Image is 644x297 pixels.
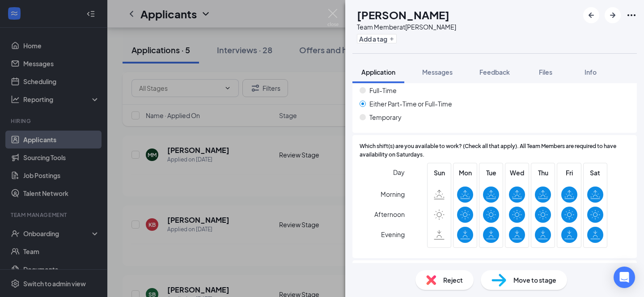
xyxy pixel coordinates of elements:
[393,167,405,177] span: Day
[539,68,552,76] span: Files
[357,7,449,22] h1: [PERSON_NAME]
[605,7,621,23] button: ArrowRight
[422,68,453,76] span: Messages
[614,267,635,288] div: Open Intercom Messenger
[369,99,452,109] span: Either Part-Time or Full-Time
[443,275,463,285] span: Reject
[457,168,473,178] span: Mon
[585,68,597,76] span: Info
[369,85,397,95] span: Full-Time
[583,7,599,23] button: ArrowLeftNew
[561,168,577,178] span: Fri
[357,34,397,43] button: PlusAdd a tag
[369,112,402,122] span: Temporary
[374,206,405,222] span: Afternoon
[361,68,395,76] span: Application
[381,226,405,242] span: Evening
[360,142,630,159] span: Which shift(s) are you available to work? (Check all that apply). All Team Members are required t...
[513,275,556,285] span: Move to stage
[607,10,618,21] svg: ArrowRight
[509,168,525,178] span: Wed
[381,186,405,202] span: Morning
[483,168,499,178] span: Tue
[586,10,597,21] svg: ArrowLeftNew
[357,22,456,31] div: Team Member at [PERSON_NAME]
[431,168,447,178] span: Sun
[389,36,394,42] svg: Plus
[626,10,637,21] svg: Ellipses
[479,68,510,76] span: Feedback
[535,168,551,178] span: Thu
[587,168,603,178] span: Sat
